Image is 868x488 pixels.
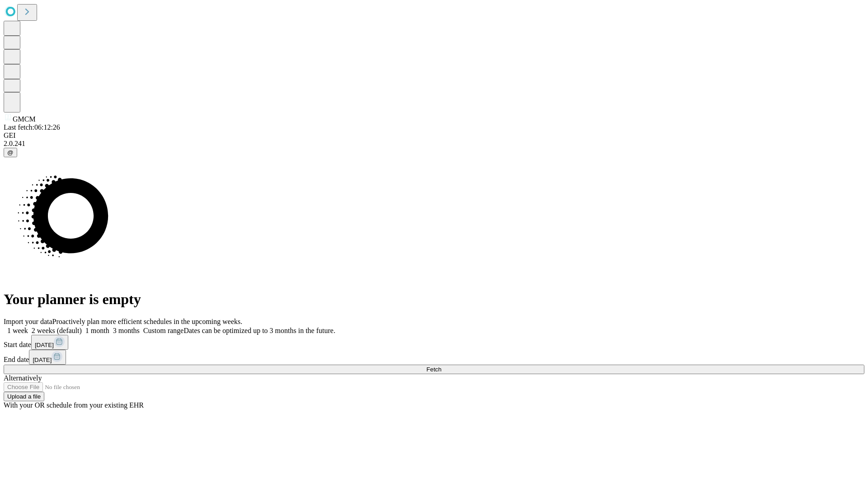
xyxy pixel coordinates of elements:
[33,357,52,363] span: [DATE]
[32,327,82,334] span: 2 weeks (default)
[35,342,54,348] span: [DATE]
[4,318,52,325] span: Import your data
[4,365,864,374] button: Fetch
[7,327,28,334] span: 1 week
[4,374,42,382] span: Alternatively
[13,115,36,123] span: GMCM
[4,401,144,409] span: With your OR schedule from your existing EHR
[4,148,17,157] button: @
[4,291,864,308] h1: Your planner is empty
[52,318,242,325] span: Proactively plan more efficient schedules in the upcoming weeks.
[4,131,864,140] div: GEI
[4,123,60,131] span: Last fetch: 06:12:26
[4,392,44,401] button: Upload a file
[113,327,140,334] span: 3 months
[29,350,66,365] button: [DATE]
[31,335,68,350] button: [DATE]
[4,140,864,148] div: 2.0.241
[85,327,109,334] span: 1 month
[143,327,184,334] span: Custom range
[426,366,441,373] span: Fetch
[4,350,864,365] div: End date
[4,335,864,350] div: Start date
[184,327,335,334] span: Dates can be optimized up to 3 months in the future.
[7,149,14,156] span: @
